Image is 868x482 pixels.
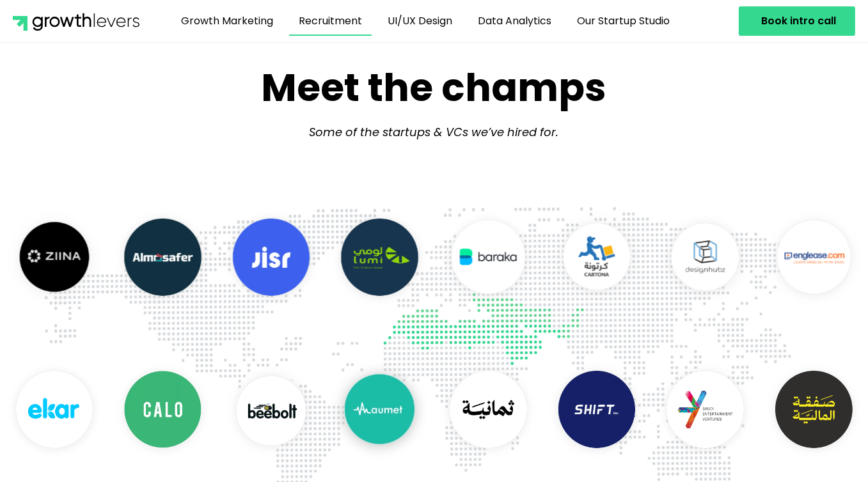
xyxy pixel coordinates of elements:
img: Shift-logo@2x [542,357,651,465]
div: 16 / 16 [434,357,543,470]
div: 2 / 16 [217,357,326,470]
img: baraka@2x [434,204,543,313]
div: 14 / 16 [651,357,760,470]
img: englease@2x [759,204,868,313]
span: Book intro call [761,16,836,26]
img: aumet [326,357,434,465]
div: 15 / 16 [217,204,326,317]
img: designhubz@2x [651,204,760,313]
div: 4 / 16 [759,204,868,317]
h2: Meet the champs [121,65,748,111]
div: 16 / 16 [326,204,434,317]
a: Recruitment [289,6,372,36]
img: cartona@2x [542,205,651,313]
img: almosafer-logo@2x [109,204,217,313]
div: 3 / 16 [651,204,760,317]
img: safqa@2x [759,357,868,465]
div: 2 / 16 [542,205,651,317]
div: 13 / 16 [759,357,868,470]
nav: Menu [139,6,712,36]
img: beebolt@2x [217,357,326,465]
a: Growth Marketing [171,6,283,36]
a: UI/UX Design [378,6,462,36]
div: 1 / 16 [326,357,434,470]
a: Our Startup Studio [567,6,679,36]
a: Data Analytics [468,6,561,36]
img: Saudi venture@2x [651,357,760,465]
div: 1 / 16 [434,204,543,317]
div: 3 / 16 [109,357,217,470]
img: jisr-logo@2x [217,204,326,313]
img: calo_logo [109,357,217,465]
div: 15 / 16 [542,357,651,470]
img: lumi-logo@2x [326,204,434,313]
a: Book intro call [739,6,855,36]
div: 14 / 16 [109,204,217,317]
img: thamanya-logo@2x [434,357,543,465]
p: Some of the startups & VCs we’ve hired for. [121,123,748,141]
